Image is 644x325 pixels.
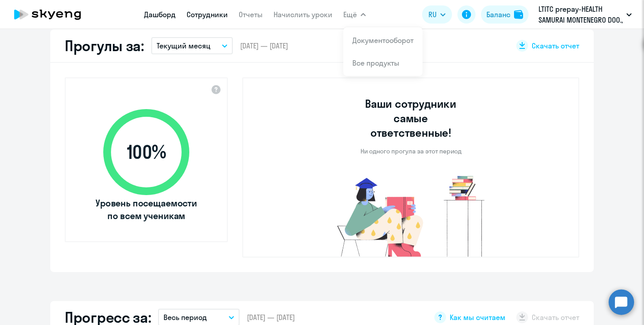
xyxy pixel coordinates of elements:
span: Как мы считаем [450,312,505,322]
span: Ещё [343,9,357,20]
span: [DATE] — [DATE] [247,312,295,322]
span: Скачать отчет [532,41,579,51]
button: LTITC prepay-HEALTH SAMURAI MONTENEGRO DOO., [PERSON_NAME], ООО [534,4,636,25]
h2: Прогулы за: [65,37,144,55]
a: Все продукты [352,58,399,67]
p: LTITC prepay-HEALTH SAMURAI MONTENEGRO DOO., [PERSON_NAME], ООО [538,4,623,25]
p: Текущий месяц [157,40,211,51]
span: RU [428,9,437,20]
span: 100 % [94,141,198,163]
a: Документооборот [352,36,413,45]
button: RU [422,5,452,24]
span: [DATE] — [DATE] [240,41,288,51]
a: Дашборд [144,10,176,19]
a: Начислить уроки [274,10,332,19]
button: Текущий месяц [151,37,233,54]
button: Балансbalance [481,5,529,24]
div: Баланс [486,9,510,20]
span: Уровень посещаемости по всем ученикам [94,197,198,222]
a: Сотрудники [187,10,228,19]
h3: Ваши сотрудники самые ответственные! [353,96,469,140]
img: balance [514,10,523,19]
p: Ни одного прогула за этот период [360,147,461,155]
button: Ещё [343,5,366,24]
p: Весь период [163,312,207,323]
a: Отчеты [239,10,263,19]
img: no-truants [320,173,502,257]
